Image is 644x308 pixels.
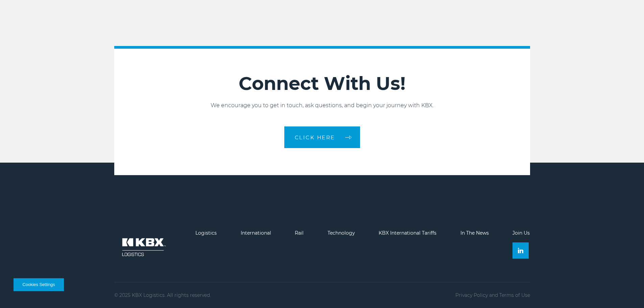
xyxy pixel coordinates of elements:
[455,292,488,298] a: Privacy Policy
[489,292,498,298] span: and
[114,72,530,95] h2: Connect With Us!
[518,248,523,253] img: Linkedin
[328,230,355,236] a: Technology
[114,292,211,298] p: © 2025 KBX Logistics. All rights reserved.
[114,101,530,110] p: We encourage you to get in touch, ask questions, and begin your journey with KBX.
[295,230,304,236] a: Rail
[14,278,64,291] button: Cookies Settings
[241,230,271,236] a: International
[195,230,217,236] a: Logistics
[284,126,360,148] a: CLICK HERE arrow arrow
[512,230,530,236] a: Join Us
[379,230,436,236] a: KBX International Tariffs
[499,292,530,298] a: Terms of Use
[114,230,172,264] img: kbx logo
[460,230,489,236] a: In The News
[295,135,335,140] span: CLICK HERE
